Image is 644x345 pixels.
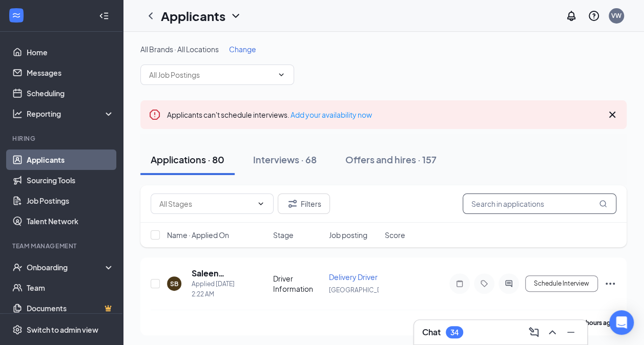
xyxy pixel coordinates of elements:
[606,109,618,121] svg: Cross
[257,200,265,208] svg: ChevronDown
[149,69,273,80] input: All Job Postings
[12,262,23,272] svg: UserCheck
[463,193,616,214] input: Search in applications
[27,277,114,298] a: Team
[422,327,441,338] h3: Chat
[230,10,242,22] svg: ChevronDown
[12,325,23,335] svg: Settings
[27,42,114,62] a: Home
[144,10,157,22] svg: ChevronLeft
[161,7,225,25] h1: Applicants
[11,10,22,20] svg: WorkstreamLogo
[27,325,98,335] div: Switch to admin view
[385,230,405,240] span: Score
[290,110,372,119] a: Add your availability now
[192,279,245,299] div: Applied [DATE] 2:22 AM
[27,62,114,83] a: Messages
[588,10,600,22] svg: QuestionInfo
[329,286,394,294] span: [GEOGRAPHIC_DATA]
[229,45,256,54] span: Change
[273,230,294,240] span: Stage
[611,11,621,20] div: VW
[253,153,317,166] div: Interviews · 68
[27,190,114,211] a: Job Postings
[599,200,607,208] svg: MagnifyingGlass
[27,83,114,103] a: Scheduling
[609,310,634,335] div: Open Intercom Messenger
[565,10,577,22] svg: Notifications
[192,268,245,279] h5: Saleen [PERSON_NAME]
[27,149,114,170] a: Applicants
[170,279,178,288] div: SB
[27,211,114,231] a: Talent Network
[604,277,616,290] svg: Ellipses
[563,324,579,340] button: Minimize
[140,45,219,54] span: All Brands · All Locations
[27,298,114,318] a: DocumentsCrown
[286,198,299,210] svg: Filter
[27,262,106,272] div: Onboarding
[273,273,323,294] div: Driver Information
[149,109,161,121] svg: Error
[503,279,515,288] svg: ActiveChat
[27,170,114,190] a: Sourcing Tools
[159,198,253,209] input: All Stages
[12,109,23,119] svg: Analysis
[99,11,109,21] svg: Collapse
[544,324,560,340] button: ChevronUp
[277,71,285,79] svg: ChevronDown
[581,319,615,327] b: 5 hours ago
[565,326,577,338] svg: Minimize
[525,275,598,292] button: Schedule Interview
[167,110,372,119] span: Applicants can't schedule interviews.
[278,193,330,214] button: Filter Filters
[546,326,558,338] svg: ChevronUp
[27,109,115,119] div: Reporting
[12,242,112,250] div: Team Management
[478,279,490,288] svg: Tag
[345,153,437,166] div: Offers and hires · 157
[329,272,378,282] span: Delivery Driver
[329,230,367,240] span: Job posting
[528,326,540,338] svg: ComposeMessage
[453,279,466,288] svg: Note
[450,328,459,337] div: 34
[464,318,616,327] p: [PERSON_NAME] has applied more than .
[151,153,224,166] div: Applications · 80
[12,134,112,143] div: Hiring
[526,324,542,340] button: ComposeMessage
[167,230,229,240] span: Name · Applied On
